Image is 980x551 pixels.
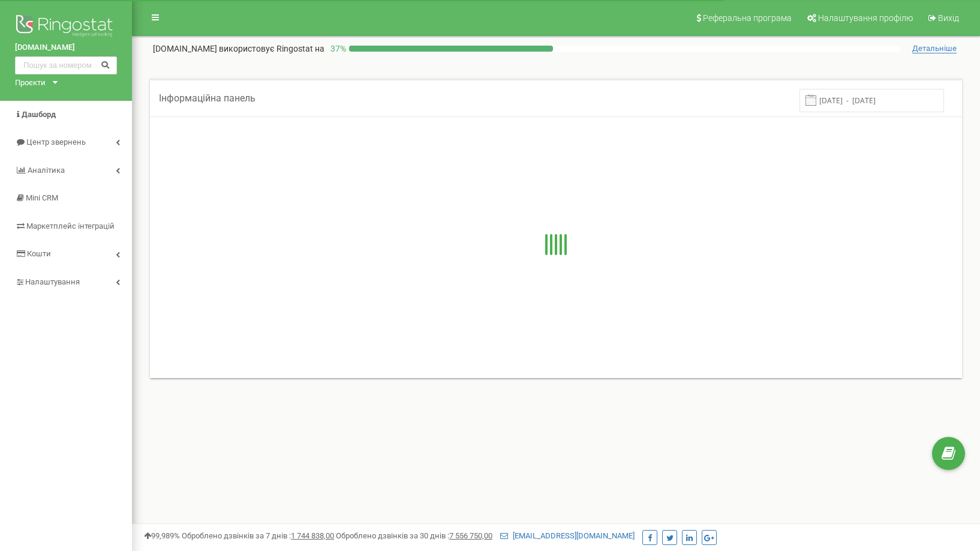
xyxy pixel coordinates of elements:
u: 7 556 750,00 [449,531,492,540]
a: [DOMAIN_NAME] [15,42,117,53]
p: 37 % [324,43,349,55]
span: Дашборд [22,110,56,119]
span: Реферальна програма [703,13,792,23]
span: Інформаційна панель [159,92,255,104]
p: [DOMAIN_NAME] [153,43,324,55]
span: Налаштування [25,277,80,286]
a: [EMAIL_ADDRESS][DOMAIN_NAME] [500,531,635,540]
span: використовує Ringostat на [219,44,324,53]
input: Пошук за номером [15,56,117,74]
span: Кошти [27,249,51,258]
span: Аналiтика [28,166,65,175]
span: Оброблено дзвінків за 30 днів : [336,531,492,540]
span: Вихід [938,13,959,23]
div: Проєкти [15,77,46,89]
img: Ringostat logo [15,12,117,42]
span: Центр звернень [26,137,86,146]
span: Маркетплейс інтеграцій [26,221,115,230]
span: Оброблено дзвінків за 7 днів : [182,531,334,540]
span: Детальніше [912,44,957,53]
span: Mini CRM [26,193,58,202]
u: 1 744 838,00 [291,531,334,540]
span: 99,989% [144,531,180,540]
span: Налаштування профілю [818,13,913,23]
